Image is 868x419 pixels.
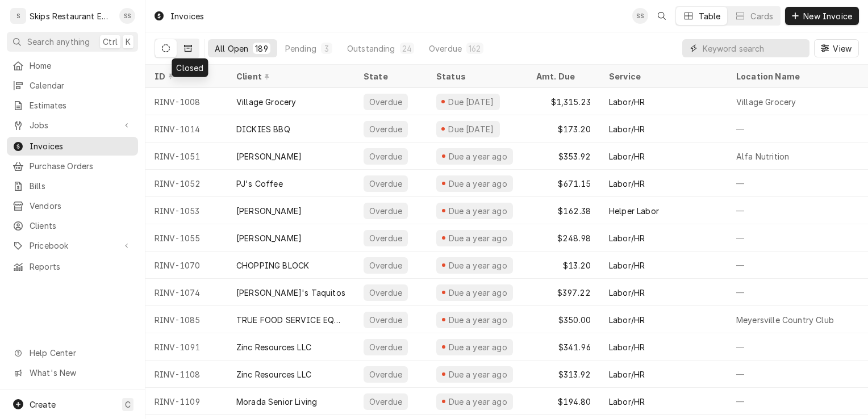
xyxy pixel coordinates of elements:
[30,79,132,91] span: Calendar
[527,306,600,333] div: $350.00
[447,368,508,380] div: Due a year ago
[368,287,403,299] div: Overdue
[30,367,131,379] span: What's New
[447,287,508,299] div: Due a year ago
[429,43,462,55] div: Overdue
[285,43,316,55] div: Pending
[30,119,115,131] span: Jobs
[7,216,138,235] a: Clients
[536,70,589,82] div: Amt. Due
[436,70,516,82] div: Status
[145,333,227,361] div: RINV-1091
[7,343,138,362] a: Go to Help Center
[7,116,138,135] a: Go to Jobs
[236,314,345,326] div: TRUE FOOD SERVICE EQUIPMENT INC
[527,170,600,197] div: $671.15
[609,314,645,326] div: Labor/HR
[236,341,311,353] div: Zinc Resources LLC
[609,150,645,162] div: Labor/HR
[527,224,600,252] div: $248.98
[527,88,600,115] div: $1,315.23
[609,232,645,244] div: Labor/HR
[103,36,118,48] span: Ctrl
[10,8,26,24] div: S
[323,43,330,55] div: 3
[145,88,227,115] div: RINV-1008
[236,123,290,135] div: DICKIES BBQ
[7,196,138,215] a: Vendors
[236,259,309,271] div: CHOPPING BLOCK
[30,220,132,232] span: Clients
[447,314,508,326] div: Due a year ago
[125,399,131,410] span: C
[632,8,648,24] div: SS
[447,205,508,217] div: Due a year ago
[145,170,227,197] div: RINV-1052
[609,205,659,217] div: Helper Labor
[609,70,716,82] div: Service
[7,363,138,382] a: Go to What's New
[236,396,317,408] div: Morada Senior Living
[145,388,227,415] div: RINV-1109
[119,8,135,24] div: SS
[750,10,773,22] div: Cards
[447,150,508,162] div: Due a year ago
[527,143,600,170] div: $353.92
[30,99,132,111] span: Estimates
[609,396,645,408] div: Labor/HR
[801,10,854,22] span: New Invoice
[30,240,115,252] span: Pricebook
[447,232,508,244] div: Due a year ago
[527,388,600,415] div: $194.80
[527,252,600,279] div: $13.20
[368,259,403,271] div: Overdue
[7,257,138,276] a: Reports
[609,96,645,108] div: Labor/HR
[255,43,268,55] div: 189
[736,150,789,162] div: Alfa Nutrition
[736,314,834,326] div: Meyersville Country Club
[7,32,138,52] button: Search anythingCtrlK
[447,96,495,108] div: Due [DATE]
[236,232,302,244] div: [PERSON_NAME]
[368,150,403,162] div: Overdue
[368,205,403,217] div: Overdue
[609,287,645,299] div: Labor/HR
[7,56,138,75] a: Home
[7,157,138,175] a: Purchase Orders
[30,261,132,273] span: Reports
[27,36,90,48] span: Search anything
[236,287,345,299] div: [PERSON_NAME]'s Taquitos
[30,60,132,72] span: Home
[236,96,296,108] div: Village Grocery
[236,205,302,217] div: [PERSON_NAME]
[145,279,227,306] div: RINV-1074
[447,259,508,271] div: Due a year ago
[609,123,645,135] div: Labor/HR
[172,58,208,77] div: Closed
[368,178,403,190] div: Overdue
[447,178,508,190] div: Due a year ago
[736,96,796,108] div: Village Grocery
[145,224,227,252] div: RINV-1055
[7,96,138,115] a: Estimates
[364,70,418,82] div: State
[368,96,403,108] div: Overdue
[236,368,311,380] div: Zinc Resources LLC
[119,8,135,24] div: Shan Skipper's Avatar
[447,341,508,353] div: Due a year ago
[215,43,248,55] div: All Open
[7,236,138,255] a: Go to Pricebook
[7,177,138,195] a: Bills
[30,400,56,409] span: Create
[831,43,854,55] span: View
[368,232,403,244] div: Overdue
[368,396,403,408] div: Overdue
[126,36,131,48] span: K
[30,200,132,212] span: Vendors
[527,197,600,224] div: $162.38
[347,43,395,55] div: Outstanding
[402,43,412,55] div: 24
[368,341,403,353] div: Overdue
[785,7,859,25] button: New Invoice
